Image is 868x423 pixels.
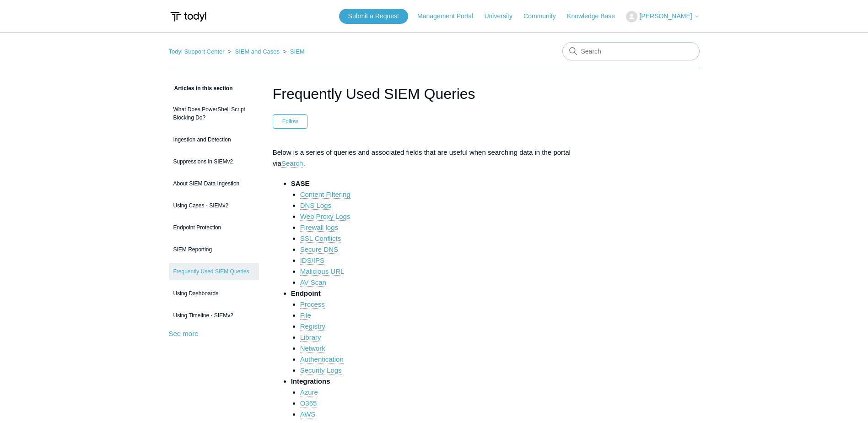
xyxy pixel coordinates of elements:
[273,114,308,128] button: Follow Article
[291,289,321,297] strong: Endpoint
[484,11,521,21] a: University
[567,11,624,21] a: Knowledge Base
[169,285,259,302] a: Using Dashboards
[300,399,317,407] a: O365
[339,9,408,24] a: Submit a Request
[300,388,318,396] a: Azure
[300,190,350,199] a: Content Filtering
[300,333,321,342] a: Library
[562,42,700,60] input: Search
[169,85,233,92] span: Articles in this section
[300,267,345,276] a: Malicious URL
[169,241,259,258] a: SIEM Reporting
[291,377,330,385] strong: Integrations
[226,48,281,55] li: SIEM and Cases
[300,300,325,309] a: Process
[169,131,259,148] a: Ingestion and Detection
[169,197,259,214] a: Using Cases - SIEMv2
[417,11,482,21] a: Management Portal
[300,355,344,363] a: Authentication
[523,11,565,21] a: Community
[169,48,225,55] a: Todyl Support Center
[169,175,259,192] a: About SIEM Data Ingestion
[300,245,338,254] a: Secure DNS
[169,263,259,280] a: Frequently Used SIEM Queries
[169,330,199,337] a: See more
[169,307,259,324] a: Using Timeline - SIEMv2
[281,159,303,168] a: Search
[291,179,310,187] strong: SASE
[300,212,350,221] a: Web Proxy Logs
[300,344,325,352] a: Network
[300,256,324,265] a: IDS/IPS
[290,48,305,55] a: SIEM
[169,153,259,170] a: Suppressions in SIEMv2
[169,48,226,55] li: Todyl Support Center
[169,8,208,25] img: Todyl Support Center Help Center home page
[273,83,596,105] h1: Frequently Used SIEM Queries
[300,311,311,320] a: File
[300,322,325,331] a: Registry
[300,223,338,232] a: Firewall logs
[235,48,280,55] a: SIEM and Cases
[300,366,342,374] a: Security Logs
[169,101,259,126] a: What Does PowerShell Script Blocking Do?
[300,278,326,287] a: AV Scan
[300,201,331,210] a: DNS Logs
[281,48,305,55] li: SIEM
[300,410,316,418] a: AWS
[626,11,699,22] button: [PERSON_NAME]
[639,12,692,20] span: [PERSON_NAME]
[273,147,596,169] p: Below is a series of queries and associated fields that are useful when searching data in the por...
[169,219,259,236] a: Endpoint Protection
[300,234,341,243] a: SSL Conflicts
